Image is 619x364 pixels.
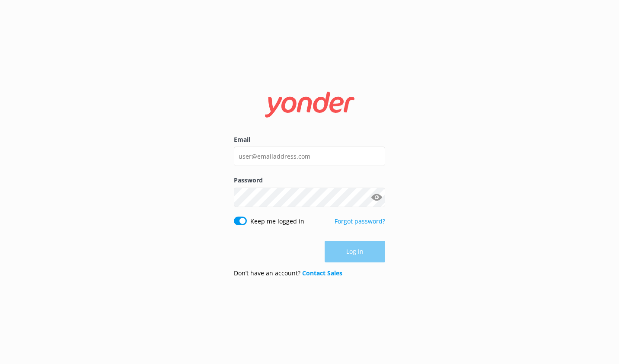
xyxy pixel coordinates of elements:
[250,217,304,226] label: Keep me logged in
[234,268,342,278] p: Don’t have an account?
[234,176,385,185] label: Password
[368,188,385,206] button: Show password
[302,269,342,277] a: Contact Sales
[335,217,385,225] a: Forgot password?
[234,147,385,166] input: user@emailaddress.com
[234,135,385,144] label: Email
